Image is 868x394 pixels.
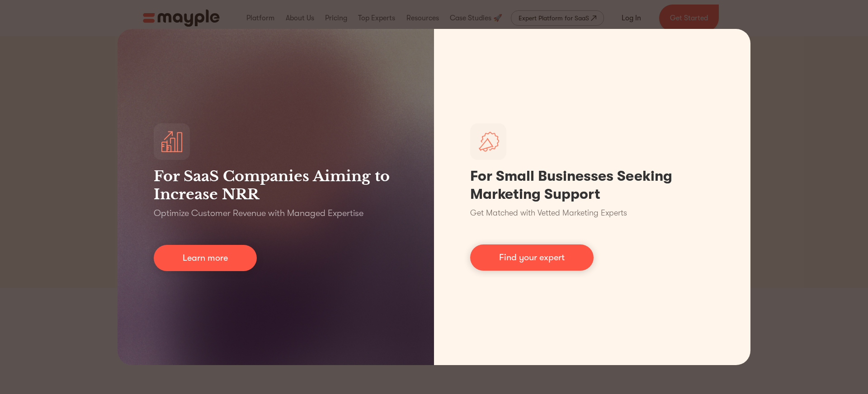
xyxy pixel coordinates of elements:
[154,167,398,203] h3: For SaaS Companies Aiming to Increase NRR
[470,207,627,219] p: Get Matched with Vetted Marketing Experts
[470,167,714,203] h1: For Small Businesses Seeking Marketing Support
[154,245,257,271] a: Learn more
[470,244,594,271] a: Find your expert
[154,207,363,220] p: Optimize Customer Revenue with Managed Expertise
